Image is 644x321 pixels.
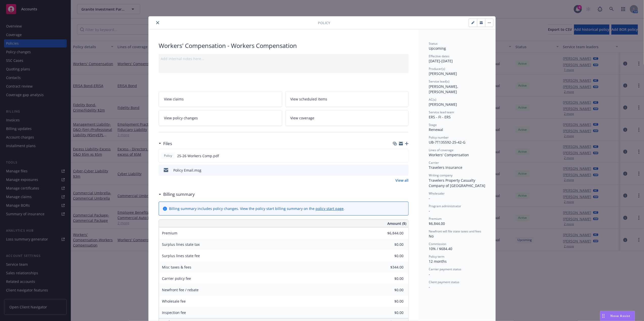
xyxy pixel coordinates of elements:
span: View policy changes [164,115,198,121]
input: 0.00 [374,252,407,260]
span: Producer(s) [429,67,445,71]
span: Policy [318,20,330,25]
span: UB-7T135592-25-42-G [429,140,465,145]
span: Carrier [429,161,439,165]
span: [PERSON_NAME] [429,71,457,76]
span: Lines of coverage [429,148,454,152]
span: Newfront will file state taxes and fees [429,229,481,233]
span: Writing company [429,173,452,177]
span: Service lead team [429,110,454,114]
a: policy start page [316,206,344,211]
span: - [429,284,430,289]
span: Surplus lines state fee [162,253,200,258]
button: preview file [402,153,406,158]
a: View policy changes [159,110,282,126]
span: View claims [164,96,184,102]
span: Policy term [429,254,444,259]
span: Surplus lines state tax [162,242,200,247]
button: close [155,20,161,26]
span: View scheduled items [291,96,327,102]
div: Files [159,140,172,147]
div: Billing summary includes policy changes. View the policy start billing summary on the . [169,206,345,211]
input: 0.00 [374,263,407,271]
div: Workers' Compensation - Workers Compensation [159,41,409,50]
span: - [429,196,430,201]
span: No [429,234,434,238]
span: Premium [429,217,442,221]
input: 0.00 [374,286,407,294]
span: 12 months [429,259,447,264]
span: Travelers Property Casualty Company of [GEOGRAPHIC_DATA] [429,178,485,188]
span: $6,844.00 [429,221,445,226]
div: Add internal notes here... [161,56,407,61]
span: Program administrator [429,204,461,208]
span: - [429,208,430,213]
a: View coverage [285,110,409,126]
div: Billing summary [159,191,195,198]
span: 25-26 Workers Comp.pdf [177,153,219,158]
button: download file [394,153,398,158]
span: Policy [163,153,173,158]
span: Carrier payment status [429,267,461,271]
span: Inspection fee [162,310,186,315]
span: Newfront fee / rebate [162,287,199,292]
button: Nova Assist [600,311,635,321]
span: View coverage [291,115,315,121]
span: Policy number [429,135,449,140]
span: [PERSON_NAME], [PERSON_NAME] [429,84,459,94]
span: 10% / $684.40 [429,246,452,251]
input: 0.00 [374,298,407,305]
span: Stage [429,123,437,127]
span: - [429,272,430,277]
h3: Billing summary [163,191,195,198]
span: Workers' Compensation [429,152,469,157]
span: Commission [429,242,446,246]
span: Premium [162,231,177,235]
span: Amount ($) [387,221,406,226]
span: Wholesaler [429,191,445,196]
span: Travelers Insurance [429,165,462,170]
span: Misc taxes & fees [162,265,191,270]
span: Wholesale fee [162,299,186,304]
span: AC(s) [429,97,436,102]
span: Service lead(s) [429,79,449,84]
div: Drag to move [600,311,607,321]
span: Nova Assist [611,314,631,318]
input: 0.00 [374,229,407,237]
button: preview file [402,168,407,173]
input: 0.00 [374,275,407,282]
span: Upcoming [429,46,446,51]
span: [PERSON_NAME] [429,102,457,107]
span: Carrier policy fee [162,276,191,281]
a: View scheduled items [285,91,409,107]
div: Policy Email.msg [173,168,201,173]
input: 0.00 [374,309,407,316]
div: [DATE] - [DATE] [429,54,485,64]
button: download file [394,168,398,173]
span: Effective dates [429,54,449,58]
span: Status [429,41,438,46]
h3: Files [163,140,172,147]
span: Client payment status [429,280,459,284]
a: View all [395,178,409,183]
span: Renewal [429,127,443,132]
span: ERS - FI - ERS [429,115,451,119]
input: 0.00 [374,241,407,248]
a: View claims [159,91,282,107]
